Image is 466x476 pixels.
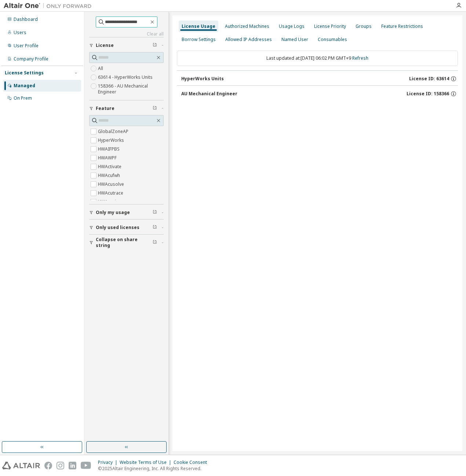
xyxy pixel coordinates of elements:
button: HyperWorks UnitsLicense ID: 63614 [181,71,458,87]
div: Borrow Settings [182,37,216,43]
div: User Profile [14,43,39,49]
label: HWAWPF [98,154,118,162]
img: linkedin.svg [69,462,76,469]
div: HyperWorks Units [181,76,224,82]
label: GlobalZoneAP [98,127,130,136]
button: Collapse on share string [89,235,164,251]
span: Only used licenses [96,225,139,230]
label: HWAcutrace [98,189,125,198]
span: License [96,43,114,48]
div: Website Terms of Use [120,460,174,465]
p: © 2025 Altair Engineering, Inc. All Rights Reserved. [98,465,211,472]
div: Usage Logs [279,23,305,29]
div: AU Mechanical Engineer [181,91,237,97]
div: Users [14,30,26,36]
div: License Settings [5,70,44,76]
label: HWAIFPBS [98,145,121,154]
span: License ID: 63614 [409,76,449,82]
span: Clear filter [153,106,157,111]
div: Company Profile [14,56,48,62]
img: youtube.svg [81,462,91,469]
img: facebook.svg [44,462,52,469]
div: Cookie Consent [174,460,211,465]
div: Consumables [318,37,347,43]
div: Privacy [98,460,120,465]
label: 158366 - AU Mechanical Engineer [98,82,164,96]
button: Feature [89,100,164,117]
button: AU Mechanical EngineerLicense ID: 158366 [181,86,458,102]
button: Only my usage [89,204,164,221]
span: Collapse on share string [96,237,153,248]
div: Groups [356,23,372,29]
a: Refresh [352,55,368,61]
div: On Prem [14,95,32,101]
div: Managed [14,83,35,89]
div: Dashboard [14,16,38,22]
span: Feature [96,106,114,111]
img: instagram.svg [57,462,64,469]
div: Named User [281,37,308,43]
label: HWAcuview [98,198,123,206]
span: Clear filter [153,43,157,48]
label: All [98,64,105,73]
span: Clear filter [153,225,157,230]
label: HWActivate [98,162,123,171]
button: License [89,37,164,53]
label: HWAcufwh [98,171,121,180]
div: License Usage [182,23,215,29]
img: altair_logo.svg [2,462,40,469]
div: License Priority [314,23,346,29]
span: Only my usage [96,210,130,215]
label: HWAcusolve [98,180,125,189]
a: Clear all [89,31,164,37]
div: Allowed IP Addresses [225,37,272,43]
img: Altair One [4,2,95,10]
button: Only used licenses [89,219,164,236]
span: Clear filter [153,210,157,215]
label: 63614 - HyperWorks Units [98,73,154,82]
div: Feature Restrictions [381,23,423,29]
div: Last updated at: [DATE] 06:02 PM GMT+9 [177,51,458,66]
div: Authorized Machines [225,23,269,29]
label: HyperWorks [98,136,125,145]
span: License ID: 158366 [407,91,449,97]
span: Clear filter [153,240,157,246]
